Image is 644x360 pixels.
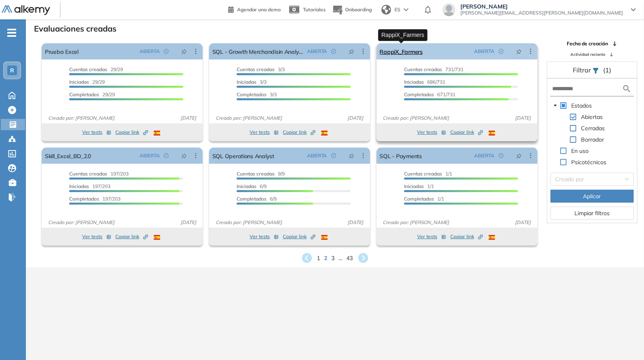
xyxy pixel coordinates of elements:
[181,48,187,55] span: pushpin
[69,79,105,85] span: 29/29
[381,5,391,15] img: world
[489,131,495,136] img: ESP
[69,66,123,72] span: 29/29
[115,232,148,241] button: Copiar link
[404,8,409,11] img: arrow
[69,183,89,189] span: Iniciadas
[475,48,495,55] span: ABIERTA
[378,29,428,41] div: RappiX_Farmers
[228,4,281,14] a: Agendar una demo
[237,79,256,85] span: Iniciadas
[115,127,148,137] button: Copiar link
[512,219,534,226] span: [DATE]
[622,84,632,94] img: search icon
[450,129,483,136] span: Copiar link
[345,114,367,122] span: [DATE]
[417,127,446,137] button: Ver tests
[404,91,455,97] span: 671/731
[45,219,118,226] span: Creado por: [PERSON_NAME]
[154,131,160,136] img: ESP
[570,157,608,167] span: Psicotécnicos
[583,192,601,201] span: Aplicar
[283,127,316,137] button: Copiar link
[516,152,522,159] span: pushpin
[307,48,327,55] span: ABIERTA
[343,45,360,58] button: pushpin
[380,219,453,226] span: Creado por: [PERSON_NAME]
[331,49,336,54] span: check-circle
[237,66,285,72] span: 3/3
[140,48,160,55] span: ABIERTA
[460,10,623,16] span: [PERSON_NAME][EMAIL_ADDRESS][PERSON_NAME][DOMAIN_NAME]
[499,153,504,158] span: check-circle
[581,136,604,143] span: Borrador
[7,32,16,34] i: -
[380,114,453,122] span: Creado por: [PERSON_NAME]
[69,196,99,202] span: Completados
[45,43,78,59] a: Prueba Excel
[573,66,593,74] span: Filtrar
[324,254,328,263] span: 2
[572,159,607,166] span: Psicotécnicos
[237,171,275,177] span: Cuentas creadas
[69,196,121,202] span: 197/203
[237,196,267,202] span: Completados
[331,153,336,158] span: check-circle
[516,48,522,55] span: pushpin
[404,171,452,177] span: 1/1
[175,45,193,58] button: pushpin
[303,6,326,13] span: Tutoriales
[283,129,316,136] span: Copiar link
[404,79,424,85] span: Iniciadas
[380,148,422,164] a: SQL - Payments
[69,66,107,72] span: Cuentas creadas
[237,6,281,13] span: Agendar una demo
[404,183,434,189] span: 1/1
[177,114,199,122] span: [DATE]
[181,152,187,159] span: pushpin
[115,129,148,136] span: Copiar link
[237,91,267,97] span: Completados
[603,65,611,75] span: (1)
[82,127,111,137] button: Ver tests
[212,219,285,226] span: Creado por: [PERSON_NAME]
[164,49,169,54] span: check-circle
[175,149,193,162] button: pushpin
[567,40,608,47] span: Fecha de creación
[2,5,50,15] img: Logo
[404,171,442,177] span: Cuentas creadas
[404,66,442,72] span: Cuentas creadas
[237,196,277,202] span: 6/9
[571,51,606,57] span: Actividad reciente
[510,45,528,58] button: pushpin
[321,235,328,240] img: ESP
[551,190,634,203] button: Aplicar
[10,67,14,74] span: R
[343,149,360,162] button: pushpin
[69,171,129,177] span: 197/203
[69,79,89,85] span: Iniciadas
[237,183,267,189] span: 6/9
[581,125,605,132] span: Cerradas
[572,102,592,109] span: Estados
[237,79,267,85] span: 3/3
[45,148,91,164] a: Skill_Excel_BD_2.0
[580,112,605,122] span: Abiertas
[283,232,316,241] button: Copiar link
[332,1,372,19] button: Onboarding
[283,233,316,240] span: Copiar link
[450,232,483,241] button: Copiar link
[307,152,327,159] span: ABIERTA
[154,235,160,240] img: ESP
[212,43,304,59] a: SQL - Growth Merchandisin Analyst
[140,152,160,159] span: ABIERTA
[510,149,528,162] button: pushpin
[345,219,367,226] span: [DATE]
[404,66,464,72] span: 731/731
[553,104,557,108] span: caret-down
[349,48,354,55] span: pushpin
[570,146,591,156] span: En uso
[512,114,534,122] span: [DATE]
[580,135,606,144] span: Borrador
[250,232,279,241] button: Ver tests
